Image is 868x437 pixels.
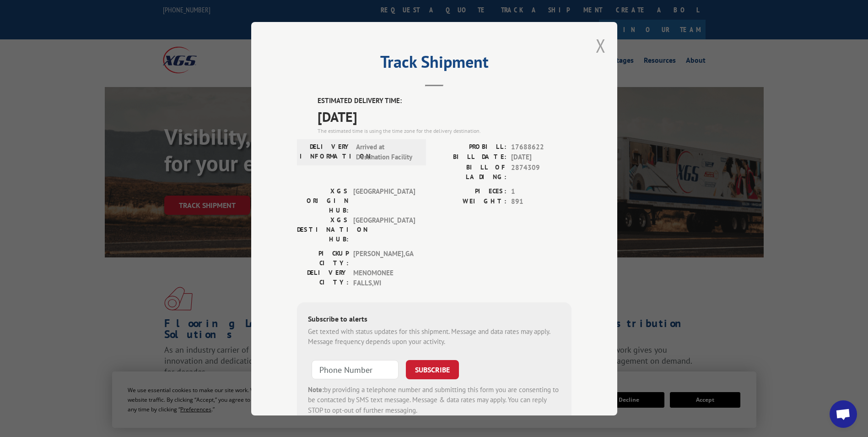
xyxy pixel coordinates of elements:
button: Close modal [596,33,606,58]
div: Open chat [830,400,857,428]
label: ESTIMATED DELIVERY TIME: [318,96,571,106]
span: [DATE] [318,106,571,126]
span: 891 [511,197,571,207]
span: MENOMONEE FALLS , WI [353,268,415,288]
input: Phone Number [312,360,399,379]
strong: Note: [308,385,324,393]
div: by providing a telephone number and submitting this form you are consenting to be contacted by SM... [308,384,561,415]
span: [DATE] [511,152,571,163]
span: [GEOGRAPHIC_DATA] [353,186,415,215]
span: 17688622 [511,142,571,152]
span: 1 [511,186,571,197]
label: PROBILL: [434,142,507,152]
label: BILL OF LADING: [434,162,507,181]
label: XGS ORIGIN HUB: [297,186,349,215]
label: DELIVERY CITY: [297,268,349,288]
label: XGS DESTINATION HUB: [297,215,349,244]
span: 2874309 [511,162,571,181]
span: Arrived at Destination Facility [356,142,418,162]
button: SUBSCRIBE [406,360,459,379]
h2: Track Shipment [297,55,571,73]
label: PICKUP CITY: [297,248,349,268]
div: Subscribe to alerts [308,313,561,326]
label: DELIVERY INFORMATION: [300,142,351,162]
label: PIECES: [434,186,507,197]
div: Get texted with status updates for this shipment. Message and data rates may apply. Message frequ... [308,326,561,347]
div: The estimated time is using the time zone for the delivery destination. [318,126,571,135]
label: BILL DATE: [434,152,507,163]
span: [GEOGRAPHIC_DATA] [353,215,415,244]
label: WEIGHT: [434,197,507,207]
span: [PERSON_NAME] , GA [353,248,415,268]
